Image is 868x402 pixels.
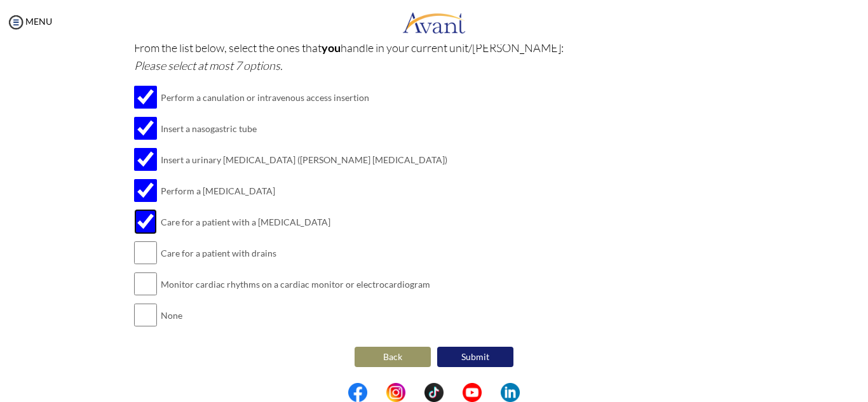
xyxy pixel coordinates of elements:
img: logo.png [402,3,466,41]
a: MENU [6,16,52,27]
img: tt.png [424,383,444,402]
img: li.png [501,383,520,402]
td: Insert a nasogastric tube [161,113,447,144]
img: blank.png [367,383,386,402]
td: None [161,300,447,331]
button: Back [355,347,431,367]
img: yt.png [463,383,482,402]
b: you [322,41,341,55]
td: Perform a canulation or intravenous access insertion [161,82,447,113]
img: blank.png [482,383,501,402]
td: Care for a patient with drains [161,238,447,269]
button: Submit [437,347,513,367]
td: Insert a urinary [MEDICAL_DATA] ([PERSON_NAME] [MEDICAL_DATA]) [161,144,447,175]
td: Perform a [MEDICAL_DATA] [161,175,447,206]
td: Care for a patient with a [MEDICAL_DATA] [161,206,447,238]
p: From the list below, select the ones that handle in your current unit/[PERSON_NAME]: [134,39,735,74]
img: blank.png [444,383,463,402]
i: Please select at most 7 options. [134,58,283,72]
img: icon-menu.png [6,13,25,32]
img: fb.png [348,383,367,402]
img: blank.png [405,383,424,402]
td: Monitor cardiac rhythms on a cardiac monitor or electrocardiogram [161,269,447,300]
img: in.png [386,383,405,402]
